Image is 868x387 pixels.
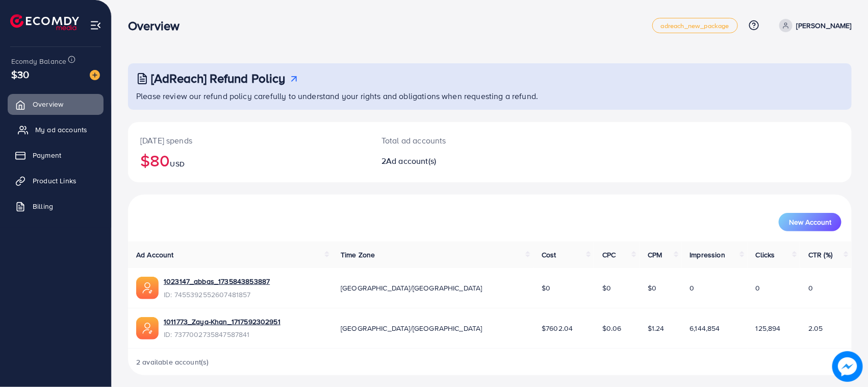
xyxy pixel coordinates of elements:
[835,354,860,379] img: image
[690,250,726,260] span: Impression
[90,19,101,31] img: menu
[170,159,184,169] span: USD
[128,18,188,33] h3: Overview
[648,250,662,260] span: CPM
[602,323,622,333] span: $0.06
[164,317,280,327] a: 1011773_Zaya-Khan_1717592302951
[136,250,174,260] span: Ad Account
[341,283,482,293] span: [GEOGRAPHIC_DATA]/[GEOGRAPHIC_DATA]
[136,90,846,102] p: Please review our refund policy carefully to understand your rights and obligations when requesti...
[386,155,436,166] span: Ad account(s)
[648,283,656,293] span: $0
[756,323,781,333] span: 125,894
[341,250,375,260] span: Time Zone
[136,317,159,340] img: ic-ads-acc.e4c84228.svg
[756,250,775,260] span: Clicks
[602,283,611,293] span: $0
[140,151,357,170] h2: $80
[542,283,550,293] span: $0
[341,323,482,333] span: [GEOGRAPHIC_DATA]/[GEOGRAPHIC_DATA]
[8,94,104,114] a: Overview
[652,18,738,33] a: adreach_new_package
[381,156,538,166] h2: 2
[164,289,270,300] span: ID: 7455392552607481857
[690,283,695,293] span: 0
[33,201,53,211] span: Billing
[33,99,63,109] span: Overview
[808,250,832,260] span: CTR (%)
[779,213,841,231] button: New Account
[690,323,720,333] span: 6,144,854
[8,145,104,165] a: Payment
[8,196,104,216] a: Billing
[33,150,61,160] span: Payment
[381,134,538,147] p: Total ad accounts
[164,329,280,340] span: ID: 7377002735847587841
[8,119,104,140] a: My ad accounts
[8,171,104,191] a: Product Links
[808,323,823,333] span: 2.05
[136,277,159,299] img: ic-ads-acc.e4c84228.svg
[648,323,665,333] span: $1.24
[10,14,79,30] img: logo
[797,19,852,32] p: [PERSON_NAME]
[33,176,76,186] span: Product Links
[140,134,357,147] p: [DATE] spends
[808,283,813,293] span: 0
[789,219,831,226] span: New Account
[35,125,87,135] span: My ad accounts
[756,283,760,293] span: 0
[602,250,616,260] span: CPC
[542,250,556,260] span: Cost
[164,276,270,286] a: 1023147_abbas_1735843853887
[136,357,209,367] span: 2 available account(s)
[151,71,286,86] h3: [AdReach] Refund Policy
[90,70,100,80] img: image
[775,19,852,32] a: [PERSON_NAME]
[542,323,573,333] span: $7602.04
[13,65,28,84] span: $30
[11,56,66,66] span: Ecomdy Balance
[661,22,729,29] span: adreach_new_package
